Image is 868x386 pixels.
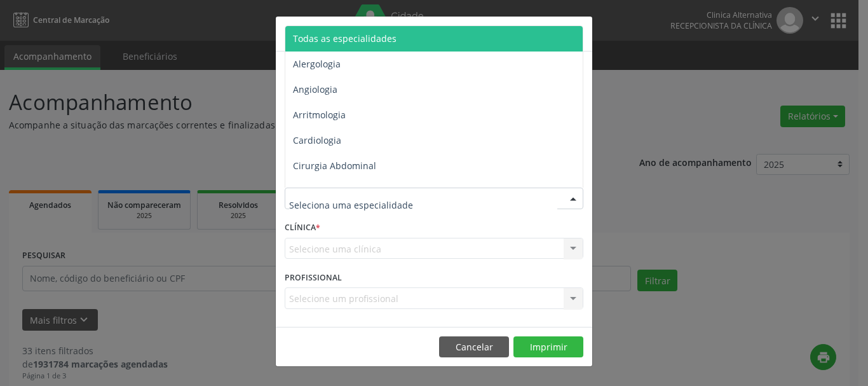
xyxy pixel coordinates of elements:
[293,160,376,172] span: Cirurgia Abdominal
[285,25,430,42] h5: Relatório de agendamentos
[293,58,341,70] span: Alergologia
[293,83,337,95] span: Angiologia
[439,336,509,358] button: Cancelar
[293,32,397,45] span: Todas as especialidades
[285,218,320,238] label: CLÍNICA
[293,109,346,121] span: Arritmologia
[293,134,341,146] span: Cardiologia
[289,192,557,217] input: Seleciona uma especialidade
[513,336,583,358] button: Imprimir
[285,268,342,287] label: PROFISSIONAL
[567,17,592,48] button: Close
[293,185,371,197] span: Cirurgia Bariatrica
